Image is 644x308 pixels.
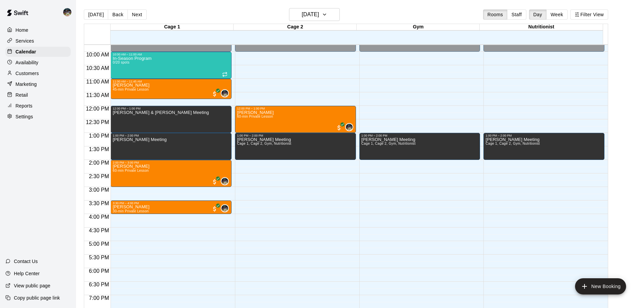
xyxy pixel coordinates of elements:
[87,214,111,220] span: 4:00 PM
[63,8,71,16] img: Nolan Gilbert
[235,106,356,133] div: 12:00 PM – 1:00 PM: Lincoln Caldwell
[5,79,71,89] a: Marketing
[113,61,129,64] span: 0/20 spots filled
[570,9,608,20] button: Filter View
[127,9,146,20] button: Next
[87,228,111,233] span: 4:30 PM
[575,278,626,294] button: add
[507,9,526,20] button: Staff
[85,92,111,98] span: 11:30 AM
[111,160,232,187] div: 2:00 PM – 3:00 PM: Brady Perlinski
[62,5,76,19] div: Nolan Gilbert
[113,107,230,110] div: 12:00 PM – 1:00 PM
[16,102,32,109] p: Reports
[14,258,38,265] p: Contact Us
[108,9,128,20] button: Back
[16,38,34,44] p: Services
[5,90,71,100] a: Retail
[16,70,39,77] p: Customers
[5,68,71,78] a: Customers
[302,10,319,19] h6: [DATE]
[211,91,218,97] span: All customers have paid
[222,72,228,77] span: Recurring event
[113,134,230,137] div: 1:00 PM – 2:00 PM
[16,27,28,33] p: Home
[221,177,229,185] div: Nolan Gilbert
[85,79,111,85] span: 11:00 AM
[14,282,50,289] p: View public page
[111,79,232,99] div: 11:00 AM – 11:45 AM: Finn Doran
[348,123,353,131] span: Nolan Gilbert
[485,142,540,145] span: Cage 1, Cage 2, Gym, Nutritionist
[111,24,234,30] div: Cage 1
[113,88,149,91] span: 45-min Private Lesson
[221,178,228,185] img: Nolan Gilbert
[84,119,111,125] span: 12:30 PM
[111,106,232,133] div: 12:00 PM – 1:00 PM: Keith & Kinley Weatherford Meeting
[16,81,37,88] p: Marketing
[87,146,111,152] span: 1:30 PM
[483,133,604,160] div: 1:00 PM – 2:00 PM: Jeffers Meeting
[16,92,28,98] p: Retail
[223,177,229,185] span: Nolan Gilbert
[546,9,568,20] button: Week
[357,24,480,30] div: Gym
[113,202,230,205] div: 3:30 PM – 4:00 PM
[84,106,111,112] span: 12:00 PM
[87,173,111,179] span: 2:30 PM
[16,113,33,120] p: Settings
[5,57,71,68] a: Availability
[237,107,354,110] div: 12:00 PM – 1:00 PM
[87,160,111,166] span: 2:00 PM
[5,112,71,122] a: Settings
[87,187,111,193] span: 3:00 PM
[87,200,111,206] span: 3:30 PM
[221,90,228,97] img: Nolan Gilbert
[113,80,230,83] div: 11:00 AM – 11:45 AM
[14,270,40,277] p: Help Center
[235,133,356,160] div: 1:00 PM – 2:00 PM: Jeffers Meeting
[87,268,111,274] span: 6:00 PM
[237,115,273,118] span: 60-min Private Lesson
[485,134,602,137] div: 1:00 PM – 2:00 PM
[87,133,111,139] span: 1:00 PM
[87,295,111,301] span: 7:00 PM
[16,59,39,66] p: Availability
[346,124,353,131] img: Nolan Gilbert
[211,206,218,212] span: All customers have paid
[480,24,603,30] div: Nutritionist
[221,205,228,212] img: Nolan Gilbert
[87,255,111,260] span: 5:30 PM
[234,24,357,30] div: Cage 2
[529,9,547,20] button: Day
[5,25,71,35] a: Home
[237,142,291,145] span: Cage 1, Cage 2, Gym, Nutritionist
[113,169,149,172] span: 60-min Private Lesson
[237,134,354,137] div: 1:00 PM – 2:00 PM
[221,204,229,212] div: Nolan Gilbert
[223,89,229,97] span: Nolan Gilbert
[345,123,353,131] div: Nolan Gilbert
[336,124,342,131] span: All customers have paid
[5,47,71,57] div: Calendar
[361,142,416,145] span: Cage 1, Cage 2, Gym, Nutritionist
[111,52,232,79] div: 10:00 AM – 11:00 AM: In-Season Program
[5,36,71,46] a: Services
[85,65,111,71] span: 10:30 AM
[223,204,229,212] span: Nolan Gilbert
[211,179,218,185] span: All customers have paid
[111,133,232,160] div: 1:00 PM – 2:00 PM: Jeffers Meeting
[85,52,111,57] span: 10:00 AM
[84,9,108,20] button: [DATE]
[289,8,340,21] button: [DATE]
[5,101,71,111] a: Reports
[111,200,232,214] div: 3:30 PM – 4:00 PM: Cohen Herman
[113,209,149,213] span: 30-min Private Lesson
